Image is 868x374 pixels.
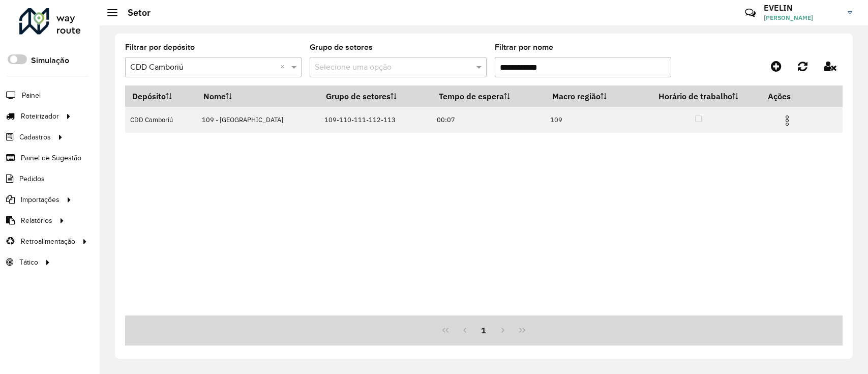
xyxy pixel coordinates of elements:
[21,215,52,226] span: Relatórios
[764,13,840,22] span: [PERSON_NAME]
[19,174,45,184] span: Pedidos
[125,41,195,53] label: Filtrar por depósito
[196,85,319,107] th: Nome
[474,321,494,340] button: 1
[636,85,761,107] th: Horário de trabalho
[310,41,373,53] label: Grupo de setores
[21,111,59,122] span: Roteirizador
[739,2,761,24] a: Contato Rápido
[117,7,151,18] h2: Setor
[319,85,432,107] th: Grupo de setores
[495,41,553,53] label: Filtrar por nome
[761,85,822,107] th: Ações
[432,107,545,133] td: 00:07
[319,107,432,133] td: 109-110-111-112-113
[545,107,636,133] td: 109
[280,61,289,73] span: Clear all
[21,236,75,247] span: Retroalimentação
[432,85,545,107] th: Tempo de espera
[19,132,51,142] span: Cadastros
[22,90,41,101] span: Painel
[545,85,636,107] th: Macro região
[31,54,69,67] label: Simulação
[19,257,38,268] span: Tático
[125,85,196,107] th: Depósito
[764,3,840,13] h3: EVELIN
[21,153,81,163] span: Painel de Sugestão
[196,107,319,133] td: 109 - [GEOGRAPHIC_DATA]
[21,194,59,205] span: Importações
[125,107,196,133] td: CDD Camboriú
